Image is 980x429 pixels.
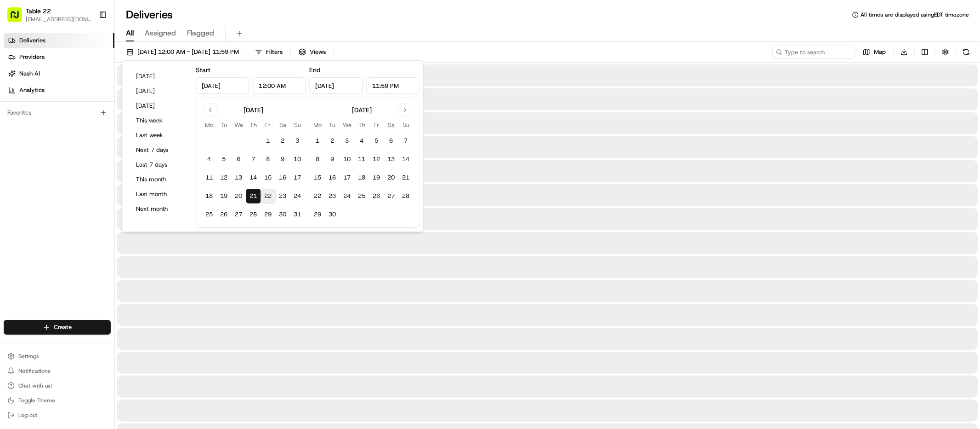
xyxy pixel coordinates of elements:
[244,105,263,115] div: [DATE]
[126,28,134,39] span: All
[369,152,384,167] button: 12
[9,9,28,28] img: Nash
[4,320,111,335] button: Create
[325,170,340,185] button: 16
[246,152,261,167] button: 7
[261,133,276,148] button: 1
[217,207,232,222] button: 26
[26,16,91,23] span: [EMAIL_ADDRESS][DOMAIN_NAME]
[41,88,151,97] div: Start new chat
[384,120,399,130] th: Saturday
[78,207,85,214] div: 💻
[18,397,55,404] span: Toggle Theme
[54,323,72,331] span: Create
[6,202,74,219] a: 📗Knowledge Base
[276,207,290,222] button: 30
[132,114,187,127] button: This week
[295,46,330,58] button: Views
[132,70,187,83] button: [DATE]
[366,77,419,94] input: Time
[399,120,414,130] th: Sunday
[253,77,306,94] input: Time
[311,189,325,203] button: 22
[132,85,187,98] button: [DATE]
[76,168,79,175] span: •
[4,33,114,48] a: Deliveries
[369,133,384,148] button: 5
[4,66,114,81] a: Nash AI
[384,189,399,203] button: 27
[9,37,167,52] p: Welcome 👋
[355,170,369,185] button: 18
[311,207,325,222] button: 29
[156,91,167,102] button: Start new chat
[290,170,305,185] button: 17
[4,4,95,26] button: Table 22[EMAIL_ADDRESS][DOMAIN_NAME]
[290,120,305,130] th: Sunday
[276,152,290,167] button: 9
[196,77,249,94] input: Date
[399,189,414,203] button: 28
[261,120,276,130] th: Friday
[9,207,17,214] div: 📗
[310,77,363,94] input: Date
[384,133,399,148] button: 6
[355,133,369,148] button: 4
[384,170,399,185] button: 20
[202,120,217,130] th: Monday
[772,46,855,58] input: Type to search
[232,207,246,222] button: 27
[266,48,283,56] span: Filters
[4,379,111,392] button: Chat with us!
[217,120,232,130] th: Tuesday
[276,120,290,130] th: Saturday
[202,189,217,203] button: 18
[202,207,217,222] button: 25
[261,189,276,203] button: 22
[122,46,243,58] button: [DATE] 12:00 AM - [DATE] 11:59 PM
[26,6,51,16] span: Table 22
[19,86,45,94] span: Analytics
[142,118,167,129] button: See all
[4,350,111,363] button: Settings
[137,48,239,56] span: [DATE] 12:00 AM - [DATE] 11:59 PM
[369,189,384,203] button: 26
[859,46,890,58] button: Map
[290,152,305,167] button: 10
[246,207,261,222] button: 28
[132,188,187,201] button: Last month
[340,152,355,167] button: 10
[290,189,305,203] button: 24
[232,152,246,167] button: 6
[28,143,74,150] span: [PERSON_NAME]
[340,133,355,148] button: 3
[4,50,114,64] a: Providers
[65,228,111,235] a: Powered byPylon
[325,189,340,203] button: 23
[28,168,74,175] span: [PERSON_NAME]
[340,189,355,203] button: 24
[74,202,151,219] a: 💻API Documentation
[18,206,70,215] span: Knowledge Base
[340,170,355,185] button: 17
[384,152,399,167] button: 13
[369,120,384,130] th: Friday
[81,168,100,175] span: [DATE]
[132,99,187,112] button: [DATE]
[19,53,45,61] span: Providers
[355,152,369,167] button: 11
[204,104,217,116] button: Go to previous month
[202,152,217,167] button: 4
[399,152,414,167] button: 14
[24,59,152,69] input: Clear
[352,105,372,115] div: [DATE]
[132,203,187,215] button: Next month
[76,143,79,150] span: •
[19,70,40,78] span: Nash AI
[290,207,305,222] button: 31
[217,152,232,167] button: 5
[91,228,111,235] span: Pylon
[340,120,355,130] th: Wednesday
[18,367,51,375] span: Notifications
[399,170,414,185] button: 21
